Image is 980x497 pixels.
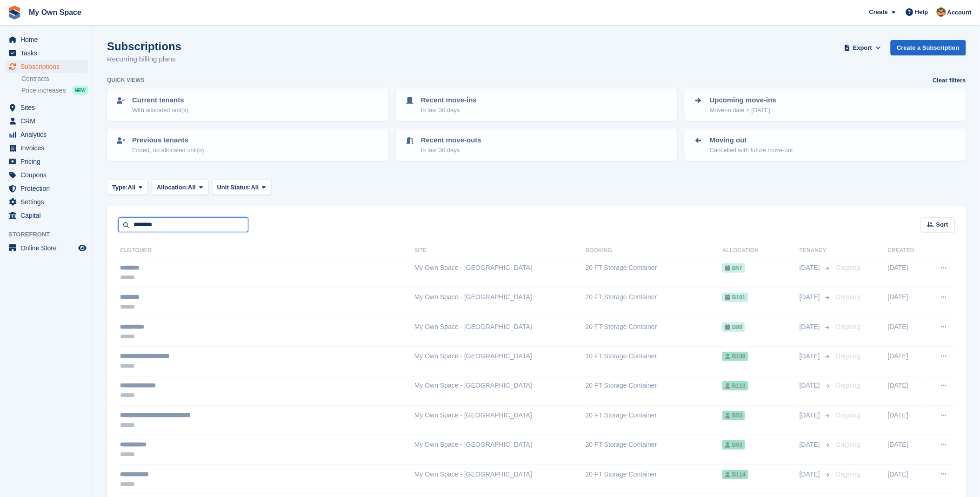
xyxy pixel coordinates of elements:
[933,76,966,85] a: Clear filters
[5,155,88,168] a: menu
[5,128,88,141] a: menu
[20,60,76,73] span: Subscriptions
[20,209,76,222] span: Capital
[77,242,88,254] a: Preview store
[20,195,76,208] span: Settings
[7,6,21,20] img: stora-icon-8386f47178a22dfd0bd8f6a31ec36ba5ce8667c1dd55bd0f319d3a0aa187defe.svg
[5,195,88,208] a: menu
[421,146,481,155] p: In last 30 days
[20,182,76,195] span: Protection
[710,106,776,115] p: Move-in date > [DATE]
[710,146,793,155] p: Cancelled with future move-out
[107,40,181,53] h1: Subscriptions
[891,40,966,55] a: Create a Subscription
[915,7,928,17] span: Help
[421,106,477,115] p: In last 30 days
[5,47,88,60] a: menu
[937,7,946,17] img: Keely Collin
[686,129,965,160] a: Moving out Cancelled with future move-out
[20,242,76,255] span: Online Store
[5,168,88,181] a: menu
[397,89,676,120] a: Recent move-ins In last 30 days
[20,47,76,60] span: Tasks
[132,106,188,115] p: With allocated unit(s)
[5,141,88,154] a: menu
[73,86,88,95] div: NEW
[5,182,88,195] a: menu
[20,33,76,46] span: Home
[947,8,972,17] span: Account
[710,135,793,146] p: Moving out
[5,114,88,128] a: menu
[8,230,93,239] span: Storefront
[5,60,88,73] a: menu
[20,101,76,114] span: Sites
[5,101,88,114] a: menu
[21,86,66,95] span: Price increases
[20,168,76,181] span: Coupons
[20,155,76,168] span: Pricing
[686,89,965,120] a: Upcoming move-ins Move-in date > [DATE]
[20,141,76,154] span: Invoices
[21,85,88,95] a: Price increases NEW
[132,146,204,155] p: Ended, no allocated unit(s)
[20,114,76,128] span: CRM
[25,5,85,20] a: My Own Space
[421,95,477,106] p: Recent move-ins
[5,33,88,46] a: menu
[710,95,776,106] p: Upcoming move-ins
[20,128,76,141] span: Analytics
[107,76,145,84] h6: Quick views
[108,129,387,160] a: Previous tenants Ended, no allocated unit(s)
[21,74,88,83] a: Contracts
[397,129,676,160] a: Recent move-outs In last 30 days
[842,40,883,55] button: Export
[421,135,481,146] p: Recent move-outs
[132,135,204,146] p: Previous tenants
[108,89,387,120] a: Current tenants With allocated unit(s)
[107,54,181,65] p: Recurring billing plans
[869,7,888,17] span: Create
[5,242,88,255] a: menu
[5,209,88,222] a: menu
[853,43,872,53] span: Export
[132,95,188,106] p: Current tenants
